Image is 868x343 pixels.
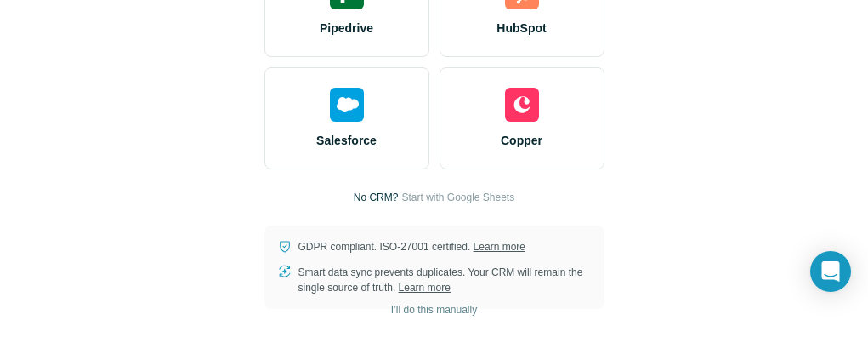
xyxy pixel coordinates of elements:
a: Learn more [474,241,525,253]
img: copper's logo [505,88,539,122]
div: Open Intercom Messenger [810,251,851,292]
p: Smart data sync prevents duplicates. Your CRM will remain the single source of truth. [298,265,591,295]
a: Learn more [399,282,451,294]
span: I’ll do this manually [391,302,477,317]
span: HubSpot [496,20,546,37]
img: salesforce's logo [330,88,364,122]
span: Pipedrive [320,20,373,37]
span: Salesforce [316,132,377,149]
button: Start with Google Sheets [401,190,514,205]
p: No CRM? [354,190,399,205]
button: I’ll do this manually [379,297,489,323]
p: GDPR compliant. ISO-27001 certified. [298,239,525,254]
span: Copper [501,132,542,149]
